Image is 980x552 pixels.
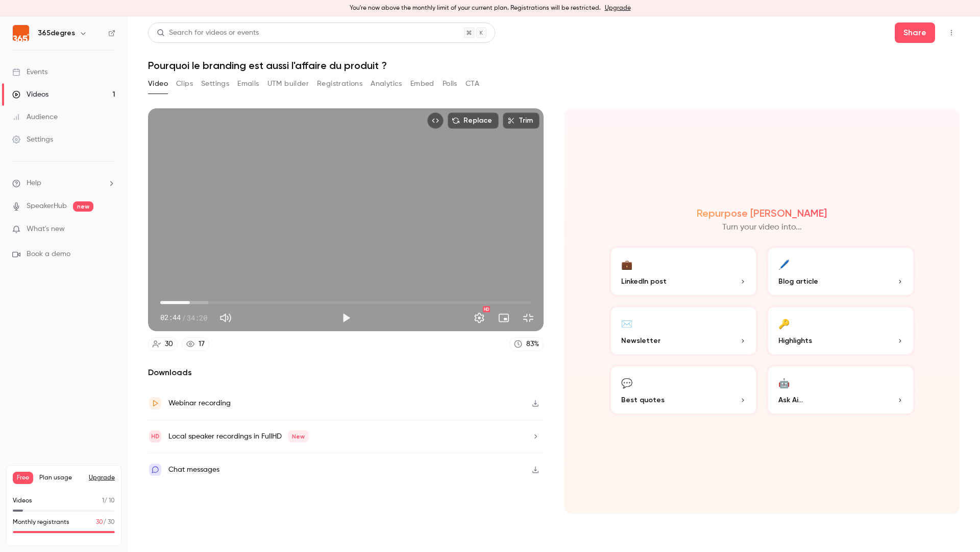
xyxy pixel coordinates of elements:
[13,496,32,505] p: Videos
[336,308,356,328] button: Play
[27,201,67,212] a: SpeakerHub
[12,112,58,122] div: Audience
[778,315,790,331] div: 🔑
[12,89,48,100] div: Videos
[621,375,632,390] div: 💬
[199,339,205,350] div: 17
[27,249,70,260] span: Book a demo
[766,305,915,356] button: 🔑Highlights
[895,22,935,43] button: Share
[27,224,65,235] span: What's new
[27,178,41,189] span: Help
[317,76,362,92] button: Registrations
[427,112,444,129] button: Embed video
[778,276,818,287] span: Blog article
[182,337,209,351] a: 17
[96,518,115,527] p: / 30
[621,276,667,287] span: LinkedIn post
[73,201,93,212] span: new
[13,472,33,484] span: Free
[778,375,790,390] div: 🤖
[722,221,802,234] p: Turn your video into...
[96,519,103,525] span: 30
[148,76,168,92] button: Video
[697,207,827,219] h2: Repurpose [PERSON_NAME]
[766,364,915,416] button: 🤖Ask Ai...
[621,395,665,405] span: Best quotes
[766,246,915,297] button: 🖊️Blog article
[605,4,631,12] a: Upgrade
[288,430,309,443] span: New
[621,315,632,331] div: ✉️
[89,474,115,482] button: Upgrade
[176,76,193,92] button: Clips
[215,308,236,328] button: Mute
[526,339,539,350] div: 83 %
[187,312,207,323] span: 34:20
[168,464,219,476] div: Chat messages
[38,28,75,38] h6: 365degres
[160,312,181,323] span: 02:44
[443,76,457,92] button: Polls
[503,112,540,129] button: Trim
[609,364,758,416] button: 💬Best quotes
[165,339,173,350] div: 30
[12,134,53,145] div: Settings
[168,397,231,409] div: Webinar recording
[168,430,309,443] div: Local speaker recordings in FullHD
[237,76,259,92] button: Emails
[160,312,207,323] div: 02:44
[943,25,960,41] button: Top Bar Actions
[518,308,538,328] button: Exit full screen
[12,178,115,189] li: help-dropdown-opener
[182,312,186,323] span: /
[778,335,812,346] span: Highlights
[494,308,514,328] button: Turn on miniplayer
[621,335,660,346] span: Newsletter
[465,76,479,92] button: CTA
[148,59,960,72] h1: Pourquoi le branding est aussi l'affaire du produit ?
[621,256,632,272] div: 💼
[778,395,803,405] span: Ask Ai...
[148,366,544,379] h2: Downloads
[267,76,309,92] button: UTM builder
[201,76,229,92] button: Settings
[148,337,178,351] a: 30
[448,112,499,129] button: Replace
[410,76,434,92] button: Embed
[509,337,544,351] a: 83%
[12,67,47,77] div: Events
[102,496,115,505] p: / 10
[469,308,489,328] button: Settings
[13,25,29,41] img: 365degres
[609,305,758,356] button: ✉️Newsletter
[13,518,69,527] p: Monthly registrants
[609,246,758,297] button: 💼LinkedIn post
[778,256,790,272] div: 🖊️
[102,498,104,504] span: 1
[371,76,402,92] button: Analytics
[483,306,490,312] div: HD
[157,28,259,38] div: Search for videos or events
[39,474,83,482] span: Plan usage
